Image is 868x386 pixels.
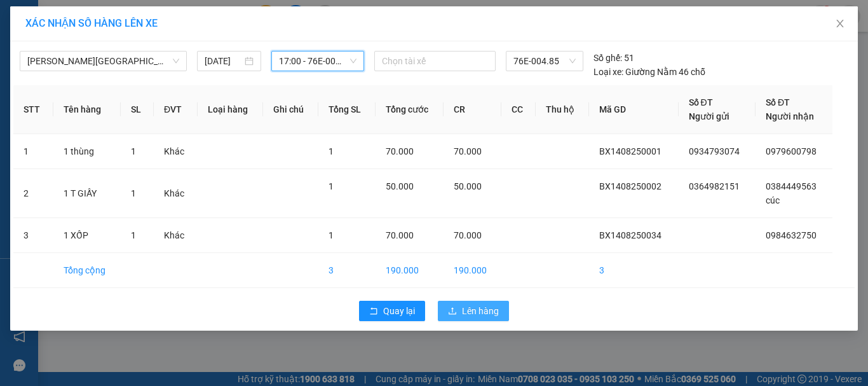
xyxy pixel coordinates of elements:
[198,85,263,134] th: Loại hàng
[5,73,24,85] span: Gửi:
[454,230,482,240] span: 70.000
[53,218,121,253] td: 1 XỐP
[369,307,378,317] span: rollback
[13,85,53,134] th: STT
[318,253,376,288] td: 3
[689,146,740,156] span: 0934793074
[501,85,536,134] th: CC
[131,230,136,240] span: 1
[5,73,186,97] span: BX [PERSON_NAME][GEOGRAPHIC_DATA][PERSON_NAME] -
[454,181,482,191] span: 50.000
[766,97,790,107] span: Số ĐT
[205,54,241,68] input: 14/08/2025
[599,230,661,240] span: BX1408250034
[13,134,53,169] td: 1
[131,188,136,198] span: 1
[5,10,43,67] img: logo
[386,146,414,156] span: 70.000
[589,253,679,288] td: 3
[121,85,154,134] th: SL
[689,111,729,121] span: Người gửi
[383,304,415,318] span: Quay lại
[279,52,357,71] span: 17:00 - 76E-004.85
[131,146,136,156] span: 1
[45,45,177,69] span: BX Quảng Ngãi ĐT:
[329,181,334,191] span: 1
[386,230,414,240] span: 70.000
[53,169,121,218] td: 1 T GIẤY
[448,307,457,317] span: upload
[154,169,198,218] td: Khác
[53,134,121,169] td: 1 thùng
[766,230,817,240] span: 0984632750
[689,97,713,107] span: Số ĐT
[454,146,482,156] span: 70.000
[376,85,444,134] th: Tổng cước
[263,85,318,134] th: Ghi chú
[444,253,501,288] td: 190.000
[13,169,53,218] td: 2
[329,146,334,156] span: 1
[689,181,740,191] span: 0364982151
[25,17,158,29] span: XÁC NHẬN SỐ HÀNG LÊN XE
[822,6,858,42] button: Close
[154,85,198,134] th: ĐVT
[45,7,172,43] strong: CÔNG TY CP BÌNH TÂM
[154,134,198,169] td: Khác
[599,146,661,156] span: BX1408250001
[13,218,53,253] td: 3
[318,85,376,134] th: Tổng SL
[438,301,509,321] button: uploadLên hàng
[593,51,622,65] span: Số ghế:
[376,253,444,288] td: 190.000
[593,65,623,79] span: Loại xe:
[599,181,661,191] span: BX1408250002
[45,45,177,69] span: 0941 78 2525
[329,230,334,240] span: 1
[27,52,179,71] span: Quảng Ngãi - Sài Gòn (Vạn Phúc)
[766,181,817,191] span: 0384449563
[444,85,501,134] th: CR
[766,195,780,205] span: cúc
[593,65,705,79] div: Giường Nằm 46 chỗ
[835,18,845,29] span: close
[154,218,198,253] td: Khác
[513,52,576,71] span: 76E-004.85
[53,253,121,288] td: Tổng cộng
[589,85,679,134] th: Mã GD
[593,51,634,65] div: 51
[359,301,425,321] button: rollbackQuay lại
[462,304,499,318] span: Lên hàng
[766,146,817,156] span: 0979600798
[386,181,414,191] span: 50.000
[536,85,588,134] th: Thu hộ
[53,85,121,134] th: Tên hàng
[766,111,814,121] span: Người nhận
